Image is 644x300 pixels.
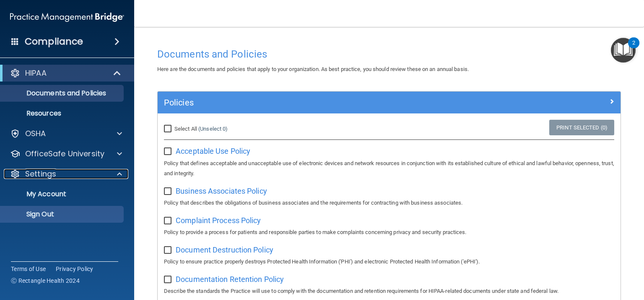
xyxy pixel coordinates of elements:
[176,275,284,284] span: Documentation Retention Policy
[164,227,614,237] p: Policy to provide a process for patients and responsible parties to make complaints concerning pr...
[10,169,122,179] a: Settings
[11,265,46,273] a: Terms of Use
[10,149,122,159] a: OfficeSafe University
[25,36,83,47] h4: Compliance
[198,126,228,132] a: (Unselect 0)
[25,68,47,78] p: HIPAA
[164,98,499,107] h5: Policies
[176,147,250,155] span: Acceptable Use Policy
[164,126,174,132] input: Select All (Unselect 0)
[11,276,80,285] span: Ⓒ Rectangle Health 2024
[164,286,614,296] p: Describe the standards the Practice will use to comply with the documentation and retention requi...
[5,89,120,97] p: Documents and Policies
[164,96,614,109] a: Policies
[10,129,122,139] a: OSHA
[176,187,267,195] span: Business Associates Policy
[25,129,46,139] p: OSHA
[632,43,635,54] div: 2
[164,257,614,267] p: Policy to ensure practice properly destroys Protected Health Information ('PHI') and electronic P...
[5,210,120,218] p: Sign Out
[5,109,120,118] p: Resources
[10,9,124,26] img: PMB logo
[10,68,122,78] a: HIPAA
[25,149,104,159] p: OfficeSafe University
[56,265,93,273] a: Privacy Policy
[5,190,120,198] p: My Account
[157,49,621,60] h4: Documents and Policies
[549,120,614,135] a: Print Selected (0)
[164,198,614,208] p: Policy that describes the obligations of business associates and the requirements for contracting...
[157,66,469,72] span: Here are the documents and policies that apply to your organization. As best practice, you should...
[176,216,261,225] span: Complaint Process Policy
[176,245,273,254] span: Document Destruction Policy
[174,126,197,132] span: Select All
[611,38,636,63] button: Open Resource Center, 2 new notifications
[499,252,634,285] iframe: Drift Widget Chat Controller
[25,169,56,179] p: Settings
[164,158,614,179] p: Policy that defines acceptable and unacceptable use of electronic devices and network resources i...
